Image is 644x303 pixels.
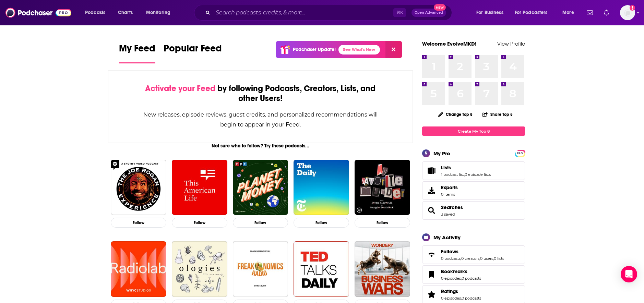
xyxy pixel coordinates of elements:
a: Show notifications dropdown [601,7,612,19]
span: Exports [441,184,458,191]
a: Lists [441,165,491,171]
span: , [479,256,480,261]
a: 0 creators [461,256,479,261]
span: Searches [422,201,525,220]
span: , [461,276,462,281]
a: Show notifications dropdown [584,7,596,19]
a: Freakonomics Radio [233,241,288,297]
img: Ologies with Alie Ward [172,241,227,297]
span: Follows [422,245,525,264]
button: Follow [111,218,166,228]
button: Change Top 8 [434,110,477,119]
a: Business Wars [355,241,410,297]
span: Exports [425,186,438,195]
div: My Activity [433,234,461,241]
button: open menu [558,7,583,18]
span: Bookmarks [422,265,525,284]
button: open menu [472,7,512,18]
svg: Add a profile image [630,5,635,11]
img: Radiolab [111,241,166,297]
a: Lists [425,166,438,175]
span: Ratings [441,288,458,294]
a: PRO [516,150,524,156]
span: For Business [476,8,503,17]
a: 3 saved [441,212,455,217]
a: 0 podcasts [462,276,481,281]
span: Lists [422,161,525,180]
a: Welcome EvolveMKD! [422,40,477,47]
button: Follow [172,218,227,228]
a: 0 episodes [441,296,461,301]
div: Open Intercom Messenger [621,266,637,282]
img: The Joe Rogan Experience [111,160,166,215]
span: Monitoring [146,8,170,17]
button: Follow [294,218,349,228]
span: , [493,256,494,261]
img: TED Talks Daily [294,241,349,297]
p: Podchaser Update! [293,47,336,52]
a: View Profile [497,40,525,47]
span: , [461,296,462,301]
span: ⌘ K [393,8,406,17]
span: For Podcasters [515,8,548,17]
span: More [562,8,574,17]
img: My Favorite Murder with Karen Kilgariff and Georgia Hardstark [355,160,410,215]
span: , [464,172,465,177]
a: Exports [422,181,525,200]
div: My Pro [433,150,450,157]
a: 0 podcasts [441,256,461,261]
a: Popular Feed [164,43,222,63]
span: Logged in as EvolveMKD [620,5,635,20]
img: User Profile [620,5,635,20]
a: 0 podcasts [462,296,481,301]
span: New [434,4,446,11]
img: This American Life [172,160,227,215]
div: Not sure who to follow? Try these podcasts... [108,143,413,149]
span: Activate your Feed [145,83,215,94]
span: Lists [441,165,451,171]
span: 0 items [441,192,458,197]
a: Follows [425,250,438,259]
a: Bookmarks [441,268,481,275]
a: 0 users [480,256,493,261]
button: Follow [355,218,410,228]
a: Ratings [425,290,438,299]
img: Podchaser - Follow, Share and Rate Podcasts [5,6,71,19]
button: Share Top 8 [482,108,513,121]
span: Bookmarks [441,268,467,275]
a: 0 lists [494,256,504,261]
img: The Daily [294,160,349,215]
a: Charts [114,7,137,18]
div: by following Podcasts, Creators, Lists, and other Users! [143,84,378,104]
div: New releases, episode reviews, guest credits, and personalized recommendations will begin to appe... [143,110,378,130]
img: Planet Money [233,160,288,215]
a: 0 episodes [441,276,461,281]
input: Search podcasts, credits, & more... [213,7,393,18]
a: Create My Top 8 [422,126,525,136]
span: PRO [516,151,524,156]
span: Charts [118,8,133,17]
a: Bookmarks [425,270,438,279]
a: My Feed [119,43,155,63]
a: 0 episode lists [465,172,491,177]
button: Show profile menu [620,5,635,20]
button: open menu [510,7,558,18]
span: Popular Feed [164,43,222,58]
span: , [461,256,461,261]
span: Follows [441,249,458,255]
button: open menu [141,7,179,18]
span: My Feed [119,43,155,58]
span: Podcasts [85,8,105,17]
a: 1 podcast list [441,172,464,177]
a: Searches [441,204,463,210]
